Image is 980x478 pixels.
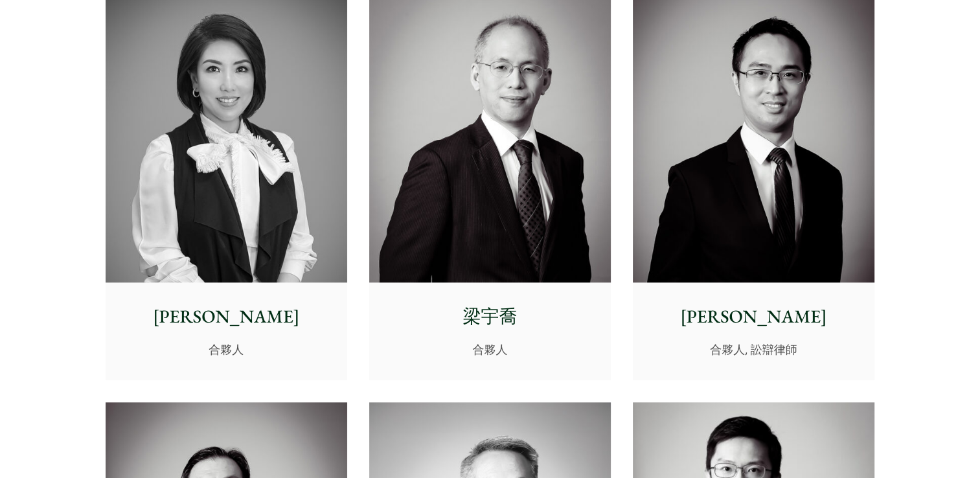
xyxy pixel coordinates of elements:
[643,303,864,330] p: [PERSON_NAME]
[380,341,600,358] p: 合夥人
[380,303,600,330] p: 梁宇喬
[116,341,337,358] p: 合夥人
[116,303,337,330] p: [PERSON_NAME]
[643,341,864,358] p: 合夥人, 訟辯律師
